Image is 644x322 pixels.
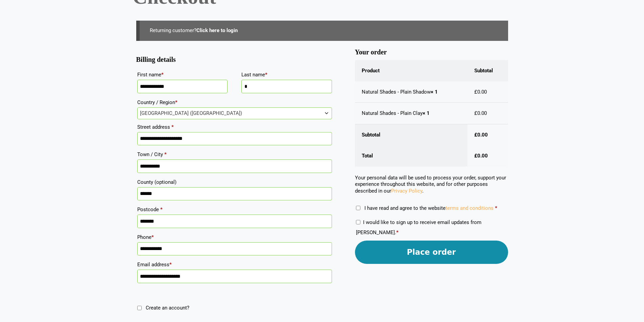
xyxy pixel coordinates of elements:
[495,205,497,211] abbr: required
[146,305,189,311] span: Create an account?
[355,103,468,124] td: Natural Shades - Plain Clay
[364,205,494,211] span: I have read and agree to the website
[137,107,332,119] span: Country / Region
[474,132,477,138] span: £
[423,110,430,116] strong: × 1
[355,241,508,264] button: Place order
[355,51,508,54] h3: Your order
[136,21,508,41] div: Returning customer?
[474,89,487,95] bdi: 0.00
[137,70,228,80] label: First name
[474,132,488,138] bdi: 0.00
[431,89,438,95] strong: × 1
[137,177,332,187] label: County
[137,232,332,242] label: Phone
[137,122,332,132] label: Street address
[355,81,468,103] td: Natural Shades - Plain Shadow
[446,205,494,211] a: terms and conditions
[391,188,422,194] a: Privacy Policy
[356,220,360,224] input: I would like to sign up to receive email updates from [PERSON_NAME].
[355,60,468,81] th: Product
[355,175,508,195] p: Your personal data will be used to process your order, support your experience throughout this we...
[355,124,468,146] th: Subtotal
[137,259,332,270] label: Email address
[137,204,332,215] label: Postcode
[138,108,332,119] span: United Kingdom (UK)
[137,306,142,310] input: Create an account?
[474,110,487,116] bdi: 0.00
[474,110,477,116] span: £
[356,206,360,210] input: I have read and agree to the websiteterms and conditions *
[474,89,477,95] span: £
[154,179,176,185] span: (optional)
[468,60,508,81] th: Subtotal
[356,219,481,236] label: I would like to sign up to receive email updates from [PERSON_NAME].
[355,145,468,167] th: Total
[137,149,332,159] label: Town / City
[474,153,488,159] bdi: 0.00
[196,27,238,33] a: Click here to login
[241,70,332,80] label: Last name
[136,58,333,61] h3: Billing details
[474,153,477,159] span: £
[137,97,332,107] label: Country / Region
